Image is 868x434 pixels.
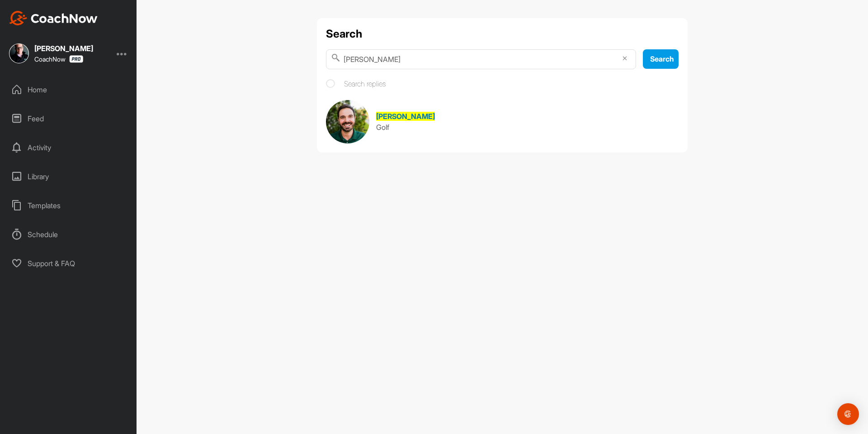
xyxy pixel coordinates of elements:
[34,55,83,63] div: CoachNow
[5,223,132,246] div: Schedule
[5,252,132,275] div: Support & FAQ
[326,27,679,40] h1: Search
[5,136,132,159] div: Activity
[376,112,435,121] span: [PERSON_NAME]
[5,165,132,188] div: Library
[9,43,29,63] img: square_d7b6dd5b2d8b6df5777e39d7bdd614c0.jpg
[326,78,386,89] label: Search replies
[5,107,132,130] div: Feed
[34,45,93,52] div: [PERSON_NAME]
[326,100,369,143] img: Space Logo
[69,55,83,63] img: CoachNow Pro
[837,403,859,425] div: Open Intercom Messenger
[326,49,636,69] input: Search
[5,78,132,101] div: Home
[5,194,132,217] div: Templates
[326,100,679,143] a: [PERSON_NAME]Golf
[650,54,674,63] span: Search
[9,11,98,25] img: CoachNow
[376,123,389,132] span: Golf
[643,49,679,69] button: Search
